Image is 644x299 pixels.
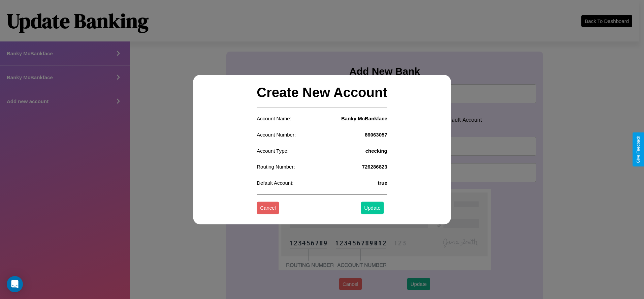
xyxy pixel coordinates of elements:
p: Account Type: [257,146,289,155]
p: Default Account: [257,178,293,187]
h4: 726286823 [362,164,387,170]
button: Update [361,202,384,214]
p: Account Name: [257,114,291,123]
h4: checking [365,148,387,154]
button: Cancel [257,202,279,214]
h4: 86063057 [365,132,387,138]
p: Account Number: [257,130,296,139]
h4: Banky McBankface [341,116,387,122]
div: Open Intercom Messenger [7,276,23,292]
p: Routing Number: [257,162,295,172]
h2: Create New Account [257,78,387,107]
div: Give Feedback [636,136,641,163]
h4: true [378,180,387,186]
